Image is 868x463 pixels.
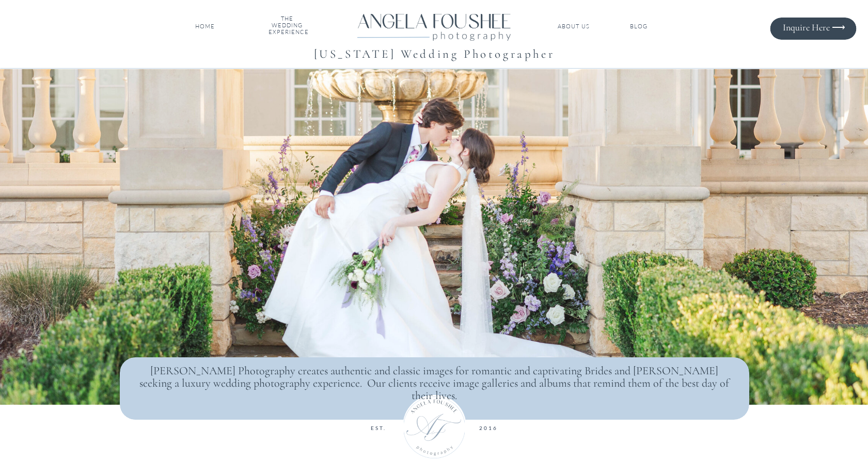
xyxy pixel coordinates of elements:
a: HOME [193,23,217,30]
nav: THE WEDDING EXPERIENCE [269,15,306,38]
a: THE WEDDINGEXPERIENCE [269,15,306,38]
a: Inquire Here ⟶ [774,22,845,32]
h1: [US_STATE] Wedding Photographer [183,44,686,63]
p: EST. 2016 [328,423,541,435]
a: BLOG [620,23,658,30]
p: [PERSON_NAME] Photography creates authentic and classic images for romantic and captivating Bride... [136,365,733,395]
a: ABOUT US [557,23,591,30]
